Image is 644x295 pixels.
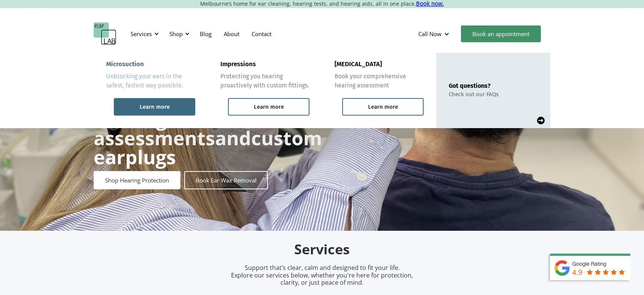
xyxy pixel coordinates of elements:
strong: custom earplugs [94,125,322,170]
div: Services [126,22,161,45]
div: Learn more [140,103,170,110]
div: Unblocking your ears in the safest, fastest way possible. [106,72,195,90]
a: Book an appointment [461,25,541,42]
div: Learn more [368,103,398,110]
div: Microsuction [106,60,144,68]
div: [MEDICAL_DATA] [335,60,382,68]
a: home [94,22,116,45]
a: Book Ear Wax Removal [184,171,268,189]
div: Protecting you hearing proactively with custom fittings. [220,72,309,90]
a: [MEDICAL_DATA]Book your comprehensive hearing assessmentLearn more [322,53,436,128]
a: Shop Hearing Protection [94,171,180,189]
div: Shop [165,22,192,45]
a: MicrosuctionUnblocking your ears in the safest, fastest way possible.Learn more [94,53,208,128]
div: Call Now [418,30,442,38]
p: Support that’s clear, calm and designed to fit your life. Explore our services below, whether you... [221,264,423,286]
a: Blog [194,23,218,45]
a: ImpressionsProtecting you hearing proactively with custom fittings.Learn more [208,53,322,128]
h2: Services [143,241,501,259]
a: About [218,23,245,45]
div: Learn more [254,103,284,110]
div: Services [131,30,152,38]
div: Got questions? [449,82,499,89]
a: Contact [245,23,277,45]
h1: and [94,90,322,167]
div: Call Now [412,22,457,45]
div: Check out our FAQs [449,91,499,98]
div: Shop [169,30,183,38]
div: Impressions [220,60,256,68]
a: Got questions?Check out our FAQs [436,53,550,128]
div: Book your comprehensive hearing assessment [335,72,424,90]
